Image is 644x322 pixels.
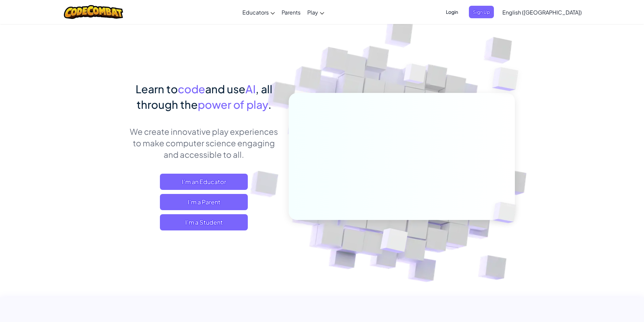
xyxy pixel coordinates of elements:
span: Learn to [136,82,178,96]
a: I'm a Parent [160,194,248,210]
a: Play [304,3,328,21]
span: code [178,82,205,96]
button: Login [442,6,462,18]
p: We create innovative play experiences to make computer science engaging and accessible to all. [129,126,279,160]
span: Play [307,9,318,16]
button: Sign Up [469,6,494,18]
span: power of play [198,98,268,111]
img: Overlap cubes [391,50,439,101]
span: English ([GEOGRAPHIC_DATA]) [502,9,582,16]
img: Overlap cubes [479,51,537,108]
a: English ([GEOGRAPHIC_DATA]) [499,3,585,21]
span: Educators [242,9,269,16]
img: CodeCombat logo [64,5,123,19]
span: and use [205,82,245,96]
a: Parents [278,3,304,21]
span: . [268,98,271,111]
a: I'm an Educator [160,174,248,190]
img: Overlap cubes [363,214,424,270]
a: Educators [239,3,278,21]
img: Overlap cubes [481,188,532,237]
button: I'm a Student [160,214,248,230]
span: AI [245,82,256,96]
